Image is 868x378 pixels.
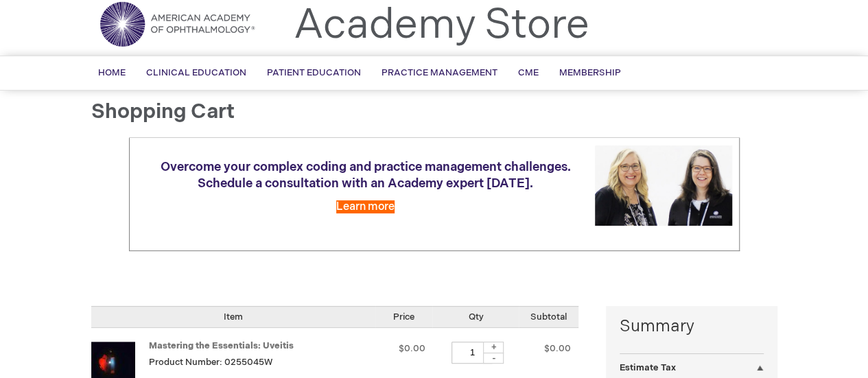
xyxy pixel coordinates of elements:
[336,200,395,213] a: Learn more
[91,99,235,124] span: Shopping Cart
[267,67,361,78] span: Patient Education
[468,311,483,322] span: Qty
[559,67,621,78] span: Membership
[544,343,571,354] span: $0.00
[224,311,243,322] span: Item
[483,342,504,353] div: +
[393,311,414,322] span: Price
[161,160,571,191] span: Overcome your complex coding and practice management challenges. Schedule a consultation with an ...
[149,357,272,368] span: Product Number: 0255045W
[98,67,126,78] span: Home
[294,1,589,50] a: Academy Store
[518,67,539,78] span: CME
[382,67,497,78] span: Practice Management
[398,343,425,354] span: $0.00
[595,145,732,226] img: Schedule a consultation with an Academy expert today
[149,340,294,351] a: Mastering the Essentials: Uveitis
[530,311,567,322] span: Subtotal
[483,353,504,364] div: -
[620,315,764,338] strong: Summary
[620,362,676,373] strong: Estimate Tax
[146,67,246,78] span: Clinical Education
[451,342,493,364] input: Qty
